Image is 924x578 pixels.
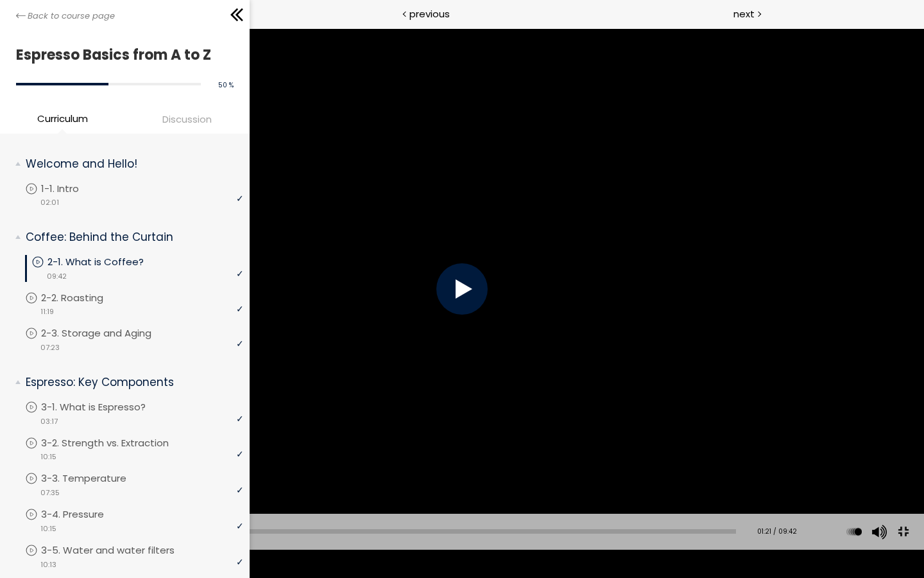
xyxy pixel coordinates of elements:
a: Back to course page [16,10,115,22]
p: 3-2. Strength vs. Extraction [41,436,194,450]
span: 07:35 [40,487,60,498]
button: Volume [868,514,887,550]
span: Back to course page [28,10,115,22]
p: 2-3. Storage and Aging [41,326,177,340]
span: next [733,6,755,21]
span: 09:42 [47,271,67,282]
h1: Espresso Basics from A to Z [16,43,227,67]
span: Discussion [162,112,212,127]
span: 10:15 [40,451,56,462]
p: 3-1. What is Espresso? [41,400,171,414]
p: Welcome and Hello! [26,156,234,172]
span: 50 % [218,80,234,90]
p: Espresso: Key Components [26,374,234,390]
span: 03:17 [40,416,58,427]
p: 2-2. Roasting [41,291,129,305]
div: Change playback rate [843,514,866,550]
button: Play back rate [844,514,864,550]
span: 02:01 [40,197,59,208]
p: 2-1. What is Coffee? [47,255,169,269]
p: 1-1. Intro [41,182,105,196]
span: 10:13 [40,559,56,570]
span: previous [409,6,450,21]
p: Coffee: Behind the Curtain [26,229,234,245]
span: 11:19 [40,306,54,317]
p: 3-4. Pressure [41,507,130,521]
p: 3-5. Water and water filters [41,543,200,557]
div: 01:21 / 09:42 [748,527,797,537]
span: 07:23 [40,342,60,353]
span: 10:15 [40,523,56,534]
p: 3-3. Temperature [41,471,152,486]
span: Curriculum [37,111,88,126]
